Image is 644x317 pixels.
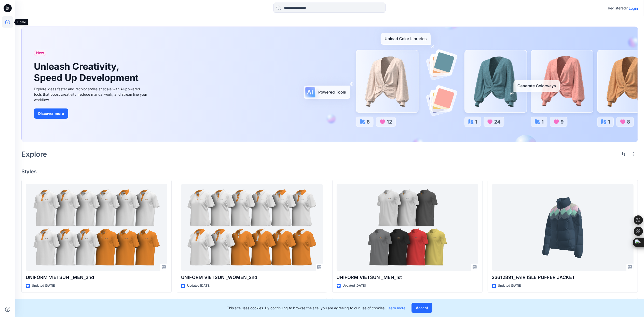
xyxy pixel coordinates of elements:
h1: Unleash Creativity, Speed Up Development [34,61,141,83]
p: Updated [DATE] [343,283,366,288]
p: This site uses cookies. By continuing to browse the site, you are agreeing to our use of cookies. [227,305,405,311]
p: Login [629,6,638,11]
a: UNIFORM VIETSUN _WOMEN_2nd [181,184,323,271]
h2: Explore [21,150,47,158]
p: UNIFORM VIETSUN _MEN_1st [337,274,478,281]
a: 23612891_FAIR ISLE PUFFER JACKET [492,184,634,271]
h4: Styles [21,168,638,175]
p: Updated [DATE] [32,283,55,288]
span: New [36,50,44,56]
p: UNIFORM VIETSUN _MEN_2nd [26,274,167,281]
a: Discover more [34,108,148,119]
p: UNIFORM VIETSUN _WOMEN_2nd [181,274,323,281]
p: 23612891_FAIR ISLE PUFFER JACKET [492,274,634,281]
p: Updated [DATE] [187,283,210,288]
a: UNIFORM VIETSUN _MEN_1st [337,184,478,271]
p: Registered? [608,5,628,11]
div: Explore ideas faster and recolor styles at scale with AI-powered tools that boost creativity, red... [34,86,148,102]
button: Accept [412,303,432,313]
a: Learn more [387,306,405,310]
a: UNIFORM VIETSUN _MEN_2nd [26,184,167,271]
button: Discover more [34,108,68,119]
p: Updated [DATE] [498,283,521,288]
